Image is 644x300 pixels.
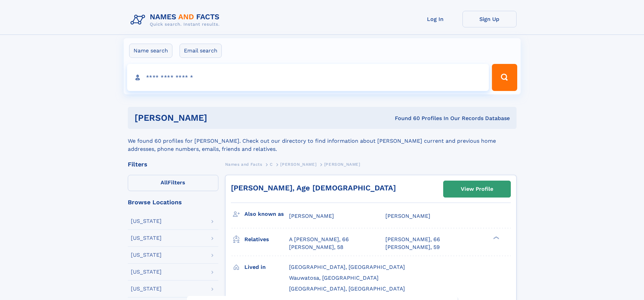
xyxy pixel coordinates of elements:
[301,115,510,122] div: Found 60 Profiles In Our Records Database
[385,213,430,219] span: [PERSON_NAME]
[444,181,510,197] a: View Profile
[244,234,289,245] h3: Relatives
[128,161,218,167] div: Filters
[289,213,334,219] span: [PERSON_NAME]
[135,114,301,122] h1: [PERSON_NAME]
[280,162,316,167] span: [PERSON_NAME]
[289,285,405,292] span: [GEOGRAPHIC_DATA], [GEOGRAPHIC_DATA]
[180,44,222,58] label: Email search
[128,129,517,153] div: We found 60 profiles for [PERSON_NAME]. Check out our directory to find information about [PERSON...
[131,269,162,275] div: [US_STATE]
[492,236,500,240] div: ❯
[324,162,360,167] span: [PERSON_NAME]
[231,184,396,192] a: [PERSON_NAME], Age [DEMOGRAPHIC_DATA]
[131,252,162,258] div: [US_STATE]
[128,175,218,191] label: Filters
[280,160,316,168] a: [PERSON_NAME]
[289,244,343,251] a: [PERSON_NAME], 58
[462,11,517,27] a: Sign Up
[128,11,225,29] img: Logo Names and Facts
[127,64,489,91] input: search input
[131,218,162,224] div: [US_STATE]
[492,64,517,91] button: Search Button
[128,199,218,205] div: Browse Locations
[225,160,262,168] a: Names and Facts
[270,162,273,167] span: C
[385,236,440,243] a: [PERSON_NAME], 66
[408,11,462,27] a: Log In
[289,236,349,243] a: A [PERSON_NAME], 66
[461,181,493,197] div: View Profile
[270,160,273,168] a: C
[244,261,289,273] h3: Lived in
[244,208,289,220] h3: Also known as
[129,44,172,58] label: Name search
[289,275,379,281] span: Wauwatosa, [GEOGRAPHIC_DATA]
[161,179,168,186] span: All
[385,244,440,251] a: [PERSON_NAME], 59
[131,286,162,292] div: [US_STATE]
[289,264,405,270] span: [GEOGRAPHIC_DATA], [GEOGRAPHIC_DATA]
[131,235,162,241] div: [US_STATE]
